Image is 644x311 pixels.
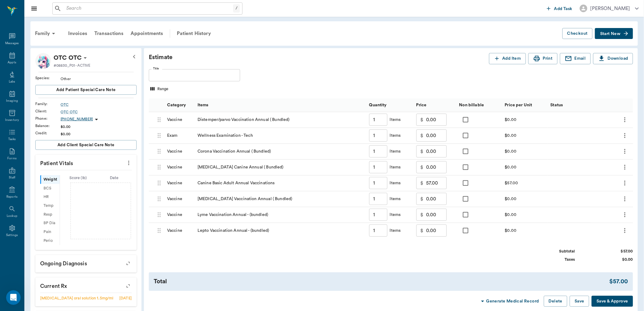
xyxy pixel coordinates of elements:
input: 0.00 [426,177,447,189]
div: Credit : [35,130,61,136]
p: $ [421,148,424,155]
button: Print [528,53,558,64]
div: Resp [40,210,60,219]
div: Vaccine [167,164,182,170]
button: Delete [544,296,567,307]
div: [MEDICAL_DATA] Vaccination Annual ( Bundled) [198,196,292,202]
div: Vaccine [167,117,182,123]
div: Messages [5,41,19,46]
div: Lookup [7,214,17,218]
div: Taxes [530,257,575,263]
div: BP Dia [40,219,60,228]
div: Settings [6,233,18,238]
div: Exam [167,133,178,139]
div: Staff [9,175,15,180]
p: Ongoing diagnosis [35,255,137,270]
div: Quantity [369,97,387,114]
button: more [620,210,630,220]
iframe: Intercom live chat [6,290,21,305]
input: 0.00 [426,161,447,173]
div: Canine Basic Adult Annual Vaccinations [198,180,275,186]
a: Invoices [65,26,91,41]
div: Other [61,76,137,82]
button: Download [593,53,633,64]
input: 0.00 [426,145,447,157]
input: 0.00 [426,209,447,221]
p: $ [421,132,424,139]
div: Corona Vaccination Annual ( Bundled) [198,148,271,154]
div: $0.00 [505,228,517,234]
div: Range [157,86,169,94]
div: Species : [35,75,61,81]
div: Items [387,180,401,186]
div: Non billable [459,97,484,114]
div: Family [31,26,61,41]
div: Items [387,133,401,139]
button: Add Task [544,3,575,14]
div: Transactions [91,26,127,41]
button: Checkout [562,28,593,39]
div: Price [416,97,427,114]
button: more [620,162,630,172]
div: Lyme Vaccination Annual - (bundled) [198,212,268,218]
input: 0.00 [426,129,447,142]
div: Items [387,228,401,234]
div: $0.00 [61,124,137,129]
div: $0.00 [505,133,517,139]
button: more [620,178,630,188]
p: $ [421,227,424,234]
div: $0.00 [505,212,517,218]
button: Save & Approve [592,296,633,307]
button: Add client Special Care Note [35,140,137,150]
div: $0.00 [505,117,517,123]
div: Vaccine [167,228,182,234]
div: $0.00 [505,148,517,154]
button: more [620,194,630,204]
span: Add patient Special Care Note [56,87,115,93]
div: $57.00 [505,180,518,186]
div: Wellness Examination - Tech [198,133,253,139]
p: $ [421,211,424,218]
div: Phone : [35,116,61,121]
div: Price [413,98,456,112]
p: #08830_P01 - ACTIVE [54,63,90,68]
a: OTC [61,102,137,108]
input: Search [64,4,233,13]
div: $57.00 [610,277,628,286]
div: Date [96,175,132,181]
p: $ [421,164,424,171]
div: Status [548,98,590,112]
div: [DATE] [119,295,132,301]
button: more [124,158,134,168]
button: Save [570,296,589,307]
div: Pain [40,228,60,236]
a: Appointments [127,26,167,41]
div: Quantity [366,98,413,112]
div: BCS [40,184,60,193]
div: Items [387,148,401,154]
div: Imaging [6,99,18,103]
div: Perio [40,236,60,245]
a: Patient History [173,26,215,41]
div: Price per Unit [502,98,548,112]
button: [PERSON_NAME] [575,3,644,14]
input: 0.00 [426,193,447,205]
div: HR [40,193,60,202]
div: [PERSON_NAME] [590,5,630,12]
p: Current Rx [35,277,137,293]
div: Inventory [5,118,19,122]
label: Title [153,66,159,71]
span: Add client Special Care Note [58,142,114,148]
a: OTC OTC [61,109,137,115]
div: Forms [7,156,16,161]
div: $0.00 [587,257,633,263]
div: $57.00 [587,249,633,254]
div: [MEDICAL_DATA] Canine Annual ( Bundled) [198,164,284,170]
div: Vaccine [167,148,182,154]
div: Items [387,196,401,202]
div: Subtotal [530,249,575,254]
div: OTC OTC [54,53,82,63]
